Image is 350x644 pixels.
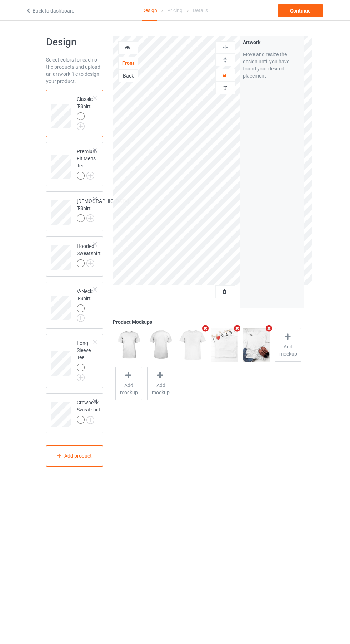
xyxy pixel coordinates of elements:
img: regular.jpg [243,328,270,362]
img: svg+xml;base64,PD94bWwgdmVyc2lvbj0iMS4wIiBlbmNvZGluZz0iVVRGLTgiPz4KPHN2ZyB3aWR0aD0iMjJweCIgaGVpZ2... [77,314,85,322]
i: Remove mockup [265,325,274,332]
img: svg+xml;base64,PD94bWwgdmVyc2lvbj0iMS4wIiBlbmNvZGluZz0iVVRGLTgiPz4KPHN2ZyB3aWR0aD0iMjJweCIgaGVpZ2... [86,172,94,180]
div: Hooded Sweatshirt [46,236,103,277]
div: Move and resize the design until you have found your desired placement [243,51,301,79]
div: V-Neck T-Shirt [46,282,103,329]
div: Long Sleeve Tee [46,334,103,388]
div: V-Neck T-Shirt [77,288,94,320]
div: Front [119,59,138,67]
div: [DEMOGRAPHIC_DATA] T-Shirt [46,191,103,231]
div: Add mockup [147,367,174,400]
div: Artwork [243,39,301,46]
img: svg+xml;base64,PD94bWwgdmVyc2lvbj0iMS4wIiBlbmNvZGluZz0iVVRGLTgiPz4KPHN2ZyB3aWR0aD0iMjJweCIgaGVpZ2... [86,214,94,222]
span: Add mockup [275,343,301,357]
div: Add product [46,445,103,467]
img: regular.jpg [211,328,238,362]
div: Add mockup [115,367,142,400]
div: Details [193,0,208,20]
div: Continue [277,4,323,17]
i: Remove mockup [233,325,242,332]
img: svg+xml;base64,PD94bWwgdmVyc2lvbj0iMS4wIiBlbmNvZGluZz0iVVRGLTgiPz4KPHN2ZyB3aWR0aD0iMjJweCIgaGVpZ2... [77,122,85,130]
span: Add mockup [147,382,174,396]
div: Design [142,0,157,21]
img: svg%3E%0A [222,84,229,91]
div: Hooded Sweatshirt [77,243,101,267]
div: Long Sleeve Tee [77,340,94,379]
img: regular.jpg [115,328,142,362]
img: svg%3E%0A [222,44,229,51]
div: Classic T-Shirt [77,96,94,128]
div: Select colors for each of the products and upload an artwork file to design your product. [46,56,103,85]
img: svg+xml;base64,PD94bWwgdmVyc2lvbj0iMS4wIiBlbmNvZGluZz0iVVRGLTgiPz4KPHN2ZyB3aWR0aD0iMjJweCIgaGVpZ2... [86,416,94,424]
div: Crewneck Sweatshirt [46,393,103,433]
img: regular.jpg [147,328,174,362]
span: Add mockup [116,382,142,396]
div: Crewneck Sweatshirt [77,399,101,423]
img: svg+xml;base64,PD94bWwgdmVyc2lvbj0iMS4wIiBlbmNvZGluZz0iVVRGLTgiPz4KPHN2ZyB3aWR0aD0iMjJweCIgaGVpZ2... [86,259,94,267]
div: Classic T-Shirt [46,90,103,137]
div: Back [119,72,138,79]
div: Product Mockups [113,318,304,326]
div: Premium Fit Mens Tee [46,142,103,187]
i: Remove mockup [201,325,210,332]
img: svg+xml;base64,PD94bWwgdmVyc2lvbj0iMS4wIiBlbmNvZGluZz0iVVRGLTgiPz4KPHN2ZyB3aWR0aD0iMjJweCIgaGVpZ2... [77,374,85,381]
div: Pricing [167,0,182,20]
img: svg%3E%0A [222,57,229,63]
div: [DEMOGRAPHIC_DATA] T-Shirt [77,197,129,222]
div: Add mockup [275,328,301,362]
a: Back to dashboard [25,8,75,14]
h1: Design [46,36,103,49]
img: regular.jpg [179,328,206,362]
div: Premium Fit Mens Tee [77,148,97,179]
